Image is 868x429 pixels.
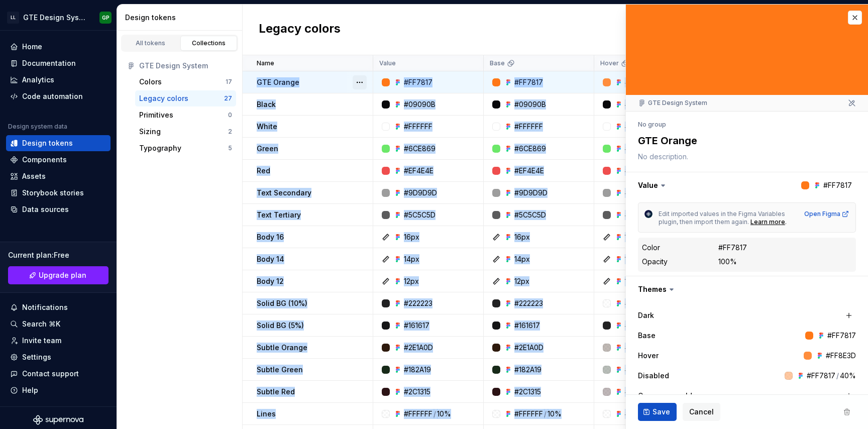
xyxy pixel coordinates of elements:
div: 14px [404,254,419,264]
div: #FFFFFF [625,298,654,308]
p: Text Secondary [257,188,311,198]
div: #2C1315 [514,387,541,397]
div: 12px [514,276,529,286]
h2: Legacy colors [259,21,341,39]
div: 16px [514,232,530,242]
div: 100% [718,257,737,267]
div: GTE Design System [139,61,232,71]
p: Subtle Green [257,365,303,375]
a: Documentation [6,55,111,71]
p: Name [257,59,274,67]
div: #182A19 [514,365,541,375]
div: 12px [404,276,419,286]
div: 10% [437,409,451,419]
div: #222223 [625,320,654,331]
a: Open Figma [804,210,849,218]
textarea: GTE Orange [636,132,854,150]
div: #FF7817 [514,77,543,87]
div: #6CE869 [625,144,657,154]
p: Solid BG (10%) [257,298,307,308]
p: Green [257,144,278,154]
div: #2E1A0D [625,343,654,353]
p: Value [379,59,396,67]
div: #FF7817 [404,77,432,87]
div: 17 [226,78,232,86]
div: Current plan : Free [8,250,108,260]
div: #6CE869 [514,144,546,154]
p: Body 12 [257,276,284,286]
div: #FF7817 [827,331,856,341]
div: Components [22,155,67,165]
div: Assets [22,171,46,181]
div: #FFFFFF [514,409,543,419]
div: #161617 [514,320,540,331]
div: #5C5C5D [514,210,546,220]
span: Upgrade plan [39,270,86,280]
div: Analytics [22,75,54,85]
div: #09090B [514,99,546,110]
div: #FFFFFF [514,122,543,132]
div: Color [642,243,660,253]
button: Legacy colors27 [135,90,236,106]
span: . [785,218,787,226]
div: Collections [184,39,234,47]
div: #09090B [625,99,657,110]
div: #EF4E4E [404,166,433,176]
div: #222223 [514,298,543,308]
div: LL [7,12,19,24]
div: / [836,371,839,381]
div: Design system data [8,123,67,131]
button: Help [6,382,111,398]
a: Colors17 [135,74,236,90]
label: Base [638,331,656,341]
div: GTE Design System [23,13,87,23]
div: Invite team [22,336,61,346]
div: Colors [139,77,162,87]
div: No group [638,121,666,129]
div: #2E1A0D [404,343,433,353]
div: Help [22,385,38,395]
div: GP [102,14,110,22]
p: Body 14 [257,254,284,264]
div: 10% [548,409,562,419]
div: Documentation [22,58,76,68]
div: Storybook stories [22,188,84,198]
button: Typography5 [135,140,236,156]
a: Upgrade plan [8,266,108,284]
button: Sizing2 [135,124,236,140]
div: 14px [625,254,640,264]
div: Search ⌘K [22,319,60,329]
div: #FF8E3D [826,351,856,361]
div: Contact support [22,369,79,379]
div: Data sources [22,204,69,214]
div: 16px [404,232,419,242]
span: Cancel [689,407,714,417]
div: GTE Design System [638,99,707,107]
div: 16px [625,232,640,242]
svg: Supernova Logo [33,415,83,425]
div: #222223 [404,298,432,308]
div: Notifications [22,302,68,312]
a: Settings [6,349,111,365]
div: Sizing [139,127,161,137]
label: Hover [638,351,659,361]
p: Black [257,99,276,110]
a: Design tokens [6,135,111,151]
span: Edit imported values in the Figma Variables plugin, then import them again. [659,210,787,226]
p: Subtle Red [257,387,295,397]
div: #FFFFFF [404,409,432,419]
div: #FF7817 [807,371,835,381]
div: #FF7817 [718,243,747,253]
div: #182A19 [404,365,431,375]
div: #9D9D9D [404,188,437,198]
button: Search ⌘K [6,316,111,332]
div: 0 [228,111,232,119]
a: Storybook stories [6,185,111,201]
button: LLGTE Design SystemGP [2,7,115,28]
div: Settings [22,352,51,362]
div: #EF4E4E [625,166,655,176]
